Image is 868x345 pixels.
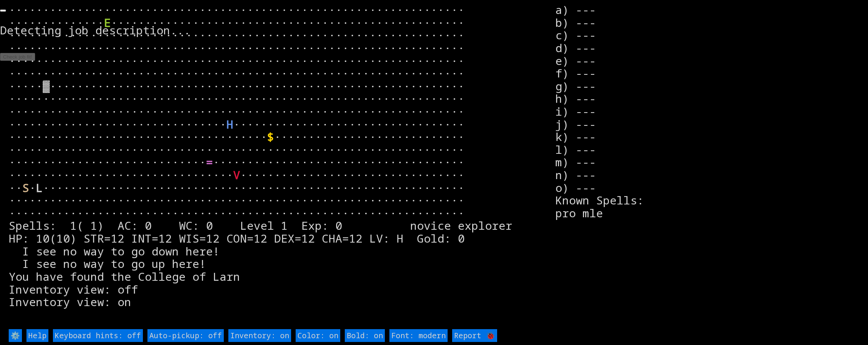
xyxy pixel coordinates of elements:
font: $ [267,129,274,144]
input: Help [26,329,48,342]
input: Bold: on [345,329,385,342]
input: Auto-pickup: off [147,329,224,342]
larn: ··································································· ·············· ··············... [9,3,555,328]
font: V [233,167,240,183]
input: Font: modern [389,329,448,342]
font: H [226,116,233,132]
input: Keyboard hints: off [53,329,143,342]
stats: a) --- b) --- c) --- d) --- e) --- f) --- g) --- h) --- i) --- j) --- k) --- l) --- m) --- n) ---... [555,3,859,328]
font: L [36,180,43,195]
input: Color: on [296,329,340,342]
font: E [104,15,111,30]
font: S [22,180,29,195]
font: = [206,154,213,170]
input: ⚙️ [9,329,22,342]
input: Inventory: on [228,329,291,342]
input: Report 🐞 [452,329,497,342]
